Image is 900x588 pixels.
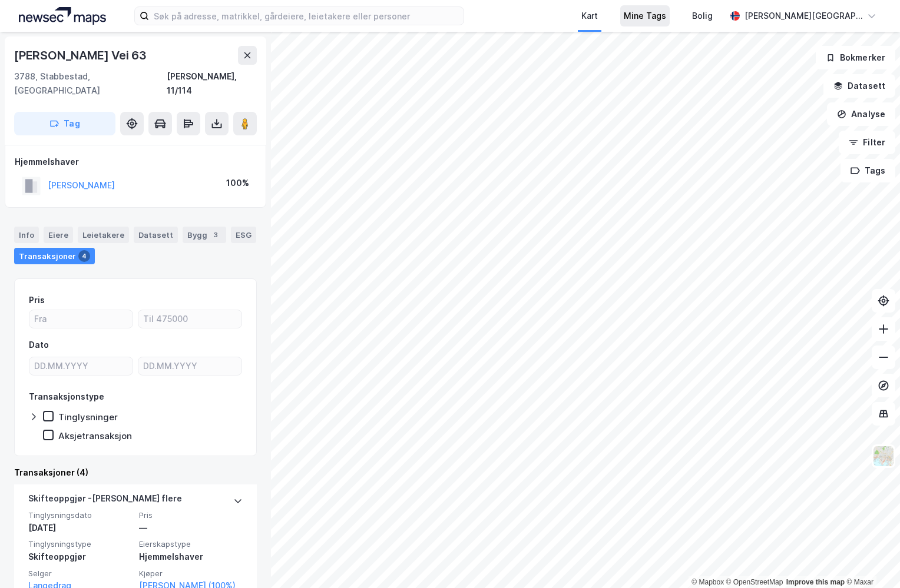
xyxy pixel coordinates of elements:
[167,69,257,98] div: [PERSON_NAME], 11/114
[745,9,862,23] div: [PERSON_NAME][GEOGRAPHIC_DATA]
[816,46,895,69] button: Bokmerker
[14,227,39,243] div: Info
[28,491,182,510] div: Skifteoppgjør - [PERSON_NAME] flere
[839,131,895,154] button: Filter
[29,293,45,307] div: Pris
[28,510,132,520] span: Tinglysningsdato
[841,531,900,588] div: Kontrollprogram for chat
[692,9,713,23] div: Bolig
[726,578,783,586] a: OpenStreetMap
[14,69,167,98] div: 3788, Stabbestad, [GEOGRAPHIC_DATA]
[58,411,118,423] div: Tinglysninger
[139,510,243,520] span: Pris
[183,227,226,243] div: Bygg
[29,310,133,328] input: Fra
[58,430,132,441] div: Aksjetransaksjon
[139,550,243,564] div: Hjemmelshaver
[28,539,132,549] span: Tinglysningstype
[134,227,178,243] div: Datasett
[226,176,249,190] div: 100%
[841,159,895,182] button: Tags
[872,445,895,467] img: Z
[44,227,73,243] div: Eiere
[827,102,895,126] button: Analyse
[139,539,243,549] span: Eierskapstype
[78,227,129,243] div: Leietakere
[14,46,149,65] div: [PERSON_NAME] Vei 63
[14,112,115,135] button: Tag
[139,569,243,579] span: Kjøper
[139,521,243,535] div: —
[78,250,90,262] div: 4
[138,310,241,328] input: Til 475000
[19,7,106,25] img: logo.a4113a55bc3d86da70a041830d287a7e.svg
[29,390,104,404] div: Transaksjonstype
[28,521,132,535] div: [DATE]
[624,9,666,23] div: Mine Tags
[15,155,256,169] div: Hjemmelshaver
[691,578,724,586] a: Mapbox
[210,229,221,241] div: 3
[786,578,845,586] a: Improve this map
[29,338,49,352] div: Dato
[841,531,900,588] iframe: Chat Widget
[823,74,895,98] button: Datasett
[14,466,257,480] div: Transaksjoner (4)
[28,550,132,564] div: Skifteoppgjør
[149,7,464,25] input: Søk på adresse, matrikkel, gårdeiere, leietakere eller personer
[29,357,133,375] input: DD.MM.YYYY
[28,569,132,579] span: Selger
[138,357,241,375] input: DD.MM.YYYY
[14,248,95,264] div: Transaksjoner
[231,227,256,243] div: ESG
[581,9,598,23] div: Kart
